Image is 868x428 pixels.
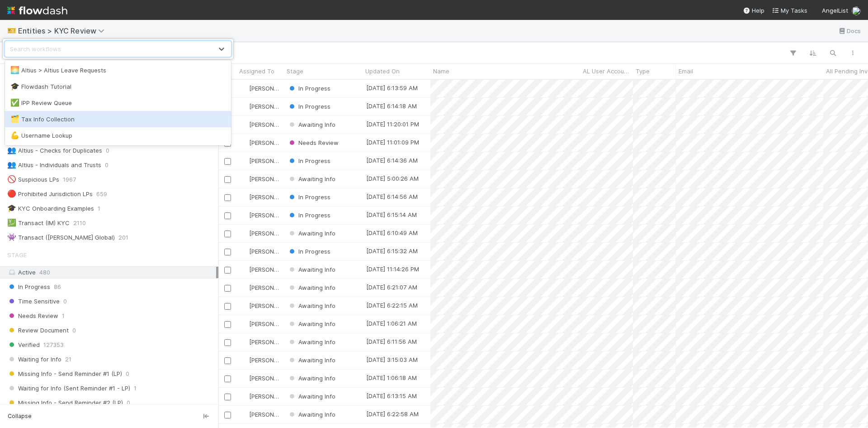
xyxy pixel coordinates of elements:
span: 🎓 [10,82,19,90]
span: 🗂️ [10,115,19,123]
span: ✅ [10,99,19,106]
span: 🌅 [10,66,19,74]
div: Search workflows [10,44,61,53]
div: Tax Info Collection [10,115,226,124]
div: Username Lookup [10,131,226,140]
div: Altius > Altius Leave Requests [10,66,226,75]
span: 💪 [10,131,19,139]
div: Flowdash Tutorial [10,82,226,91]
div: IPP Review Queue [10,98,226,107]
